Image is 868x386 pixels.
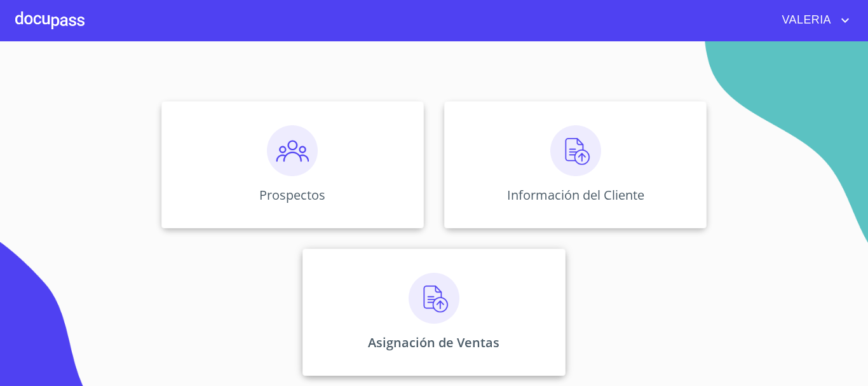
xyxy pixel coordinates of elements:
img: prospectos.png [267,125,318,176]
img: carga.png [409,273,459,324]
p: Prospectos [259,186,325,203]
button: account of current user [773,10,853,31]
p: Información del Cliente [507,186,644,203]
span: VALERIA [773,10,838,31]
p: Asignación de Ventas [368,334,499,351]
img: carga.png [550,125,601,176]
